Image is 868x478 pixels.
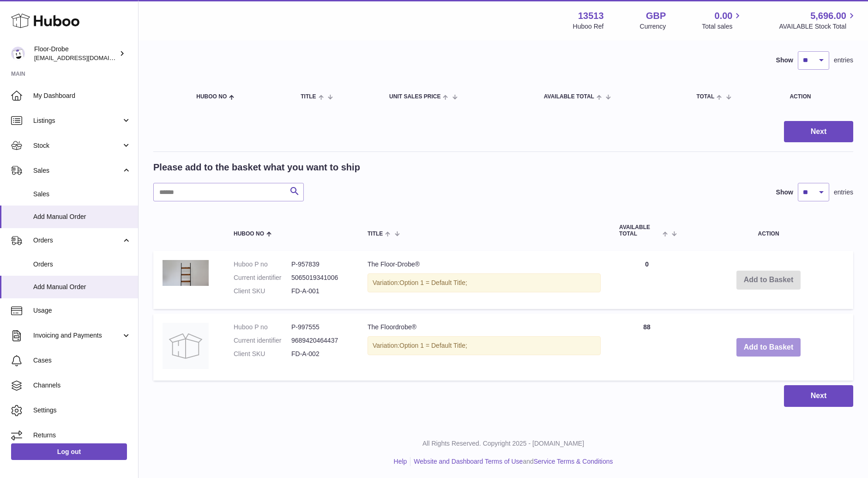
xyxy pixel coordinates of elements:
[810,10,846,22] span: 5,696.00
[646,10,666,22] strong: GBP
[358,251,610,309] td: The Floor-Drobe®
[776,188,793,197] label: Show
[33,141,121,150] span: Stock
[389,94,440,100] span: Unit Sales Price
[33,190,131,199] span: Sales
[234,260,291,269] dt: Huboo P no
[784,121,853,143] button: Next
[163,260,209,286] img: The Floor-Drobe®
[291,350,349,358] dd: FD-A-002
[358,314,610,381] td: The Floordrobe®
[33,306,131,315] span: Usage
[776,56,793,65] label: Show
[544,94,594,100] span: AVAILABLE Total
[33,260,131,269] span: Orders
[33,91,131,100] span: My Dashboard
[11,47,25,61] img: jthurling@live.com
[33,406,131,415] span: Settings
[234,323,291,332] dt: Huboo P no
[573,22,604,31] div: Huboo Ref
[368,231,383,237] span: Title
[291,287,349,296] dd: FD-A-001
[779,22,857,31] span: AVAILABLE Stock Total
[399,279,467,286] span: Option 1 = Default Title;
[414,458,523,465] a: Website and Dashboard Terms of Use
[578,10,604,22] strong: 13513
[410,457,613,466] li: and
[33,381,131,390] span: Channels
[610,314,684,381] td: 88
[34,45,117,62] div: Floor-Drobe
[146,439,861,448] p: All Rights Reserved. Copyright 2025 - [DOMAIN_NAME]
[736,338,801,357] button: Add to Basket
[684,215,853,246] th: Action
[702,10,743,31] a: 0.00 Total sales
[790,94,844,100] div: Action
[234,350,291,358] dt: Client SKU
[784,385,853,407] button: Next
[368,336,601,355] div: Variation:
[715,10,733,22] span: 0.00
[33,331,121,340] span: Invoicing and Payments
[368,273,601,292] div: Variation:
[196,94,227,100] span: Huboo no
[234,287,291,296] dt: Client SKU
[163,323,209,369] img: The Floordrobe®
[534,458,613,465] a: Service Terms & Conditions
[779,10,857,31] a: 5,696.00 AVAILABLE Stock Total
[33,212,131,221] span: Add Manual Order
[34,54,136,61] span: [EMAIL_ADDRESS][DOMAIN_NAME]
[291,260,349,269] dd: P-957839
[399,342,467,349] span: Option 1 = Default Title;
[33,116,121,125] span: Listings
[291,323,349,332] dd: P-997555
[619,224,660,236] span: AVAILABLE Total
[11,443,127,460] a: Log out
[153,161,360,174] h2: Please add to the basket what you want to ship
[291,273,349,282] dd: 5065019341006
[33,283,131,291] span: Add Manual Order
[702,22,743,31] span: Total sales
[394,458,407,465] a: Help
[33,431,131,440] span: Returns
[610,251,684,309] td: 0
[33,166,121,175] span: Sales
[696,94,714,100] span: Total
[234,273,291,282] dt: Current identifier
[301,94,316,100] span: Title
[834,56,853,65] span: entries
[640,22,666,31] div: Currency
[291,336,349,345] dd: 9689420464437
[234,231,264,237] span: Huboo no
[33,356,131,365] span: Cases
[234,336,291,345] dt: Current identifier
[834,188,853,197] span: entries
[33,236,121,245] span: Orders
